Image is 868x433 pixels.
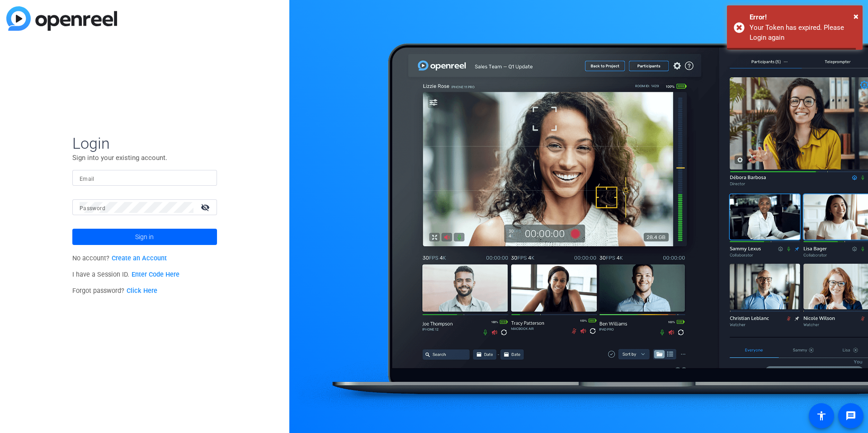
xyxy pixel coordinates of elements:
[127,287,157,295] a: Click Here
[72,229,217,245] button: Sign in
[72,153,217,163] p: Sign into your existing account.
[132,271,179,278] a: Enter Code Here
[72,287,157,295] span: Forgot password?
[72,254,167,262] span: No account?
[854,11,859,22] span: ×
[6,6,117,31] img: blue-gradient.svg
[195,201,217,214] mat-icon: visibility_off
[845,410,856,421] mat-icon: message
[72,271,179,278] span: I have a Session ID.
[816,410,827,421] mat-icon: accessibility
[750,12,856,23] div: Error!
[80,173,210,184] input: Enter Email Address
[135,226,154,248] span: Sign in
[750,23,856,43] div: Your Token has expired. Please Login again
[80,176,94,182] mat-label: Email
[72,134,217,153] span: Login
[112,254,167,262] a: Create an Account
[80,205,105,212] mat-label: Password
[854,9,859,23] button: Close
